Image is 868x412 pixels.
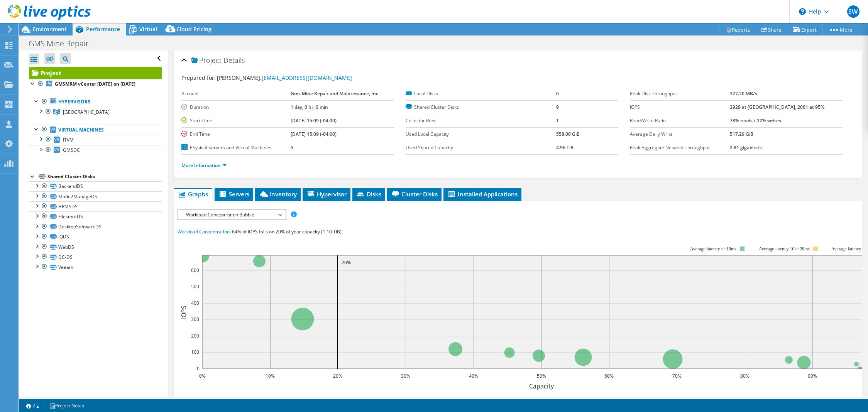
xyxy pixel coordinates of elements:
a: DC-DS [29,252,162,262]
text: 20% [342,259,351,266]
tspan: Average latency 10<=20ms [759,246,810,252]
span: GMSDC [63,147,80,153]
a: Made2ManageDS [29,191,162,201]
label: Physical Servers and Virtual Machines [181,144,291,152]
text: 400 [191,300,199,306]
text: IOPS [179,305,188,319]
label: IOPS [630,103,730,111]
a: ITVM [29,135,162,145]
a: More [822,24,858,35]
h1: GMS Mine Repair [25,39,101,48]
text: 20% [333,373,342,379]
b: 517.29 GiB [730,131,753,137]
text: 80% [740,373,750,379]
span: Virtual [139,25,157,33]
a: Virtual Machines [29,125,162,135]
label: Duration [181,103,291,111]
text: 0 [197,365,200,372]
span: Workload Concentration: [178,228,231,235]
span: Installed Applications [447,190,518,198]
a: Veeam [29,262,162,272]
span: SW [847,5,860,18]
a: More Information [181,162,227,169]
text: 300 [191,316,199,323]
a: Share [756,24,787,35]
label: Used Shared Capacity [406,144,556,152]
label: Start Time [181,117,291,125]
a: GMSMRM vCenter [DATE] on [DATE] [29,79,162,89]
a: 2 [21,401,45,410]
text: 50% [537,373,546,379]
b: 2929 at [GEOGRAPHIC_DATA], 2061 at 95% [730,104,824,110]
text: 60% [604,373,614,379]
text: 10% [266,373,275,379]
a: Export [787,24,823,35]
a: Oakland [29,107,162,117]
span: Performance [86,25,120,33]
span: Environment [33,25,67,33]
label: Average Daily Write [630,130,730,138]
b: 78% reads / 22% writes [730,117,781,124]
b: 5 [291,144,293,151]
text: 500 [191,283,199,290]
a: DesktopSoftwareDS [29,222,162,232]
b: 1 day, 0 hr, 0 min [291,104,328,110]
span: [PERSON_NAME], [217,74,352,81]
text: 0% [199,373,205,379]
svg: \n [799,8,806,15]
b: [DATE] 15:09 (-04:00) [291,131,337,137]
a: FilestoreDS [29,211,162,221]
a: Reports [719,24,756,35]
tspan: Average latency <=10ms [690,246,736,252]
span: Servers [218,190,249,198]
label: Local Disks [406,90,556,98]
a: [EMAIL_ADDRESS][DOMAIN_NAME] [262,74,352,81]
text: 30% [401,373,410,379]
b: 9 [556,104,559,110]
div: Shared Cluster Disks [47,172,162,181]
label: Used Local Capacity [406,130,556,138]
b: GMSMRM vCenter [DATE] on [DATE] [55,81,135,87]
label: Account [181,90,291,98]
b: 327.20 MB/s [730,90,757,97]
text: 40% [469,373,478,379]
a: WebDS [29,242,162,252]
span: ITVM [63,137,74,143]
text: 100 [191,349,199,355]
span: Cluster Disks [391,190,438,198]
a: Project Notes [44,401,90,410]
label: Read/Write Ratio [630,117,730,125]
label: Shared Cluster Disks [406,103,556,111]
text: 70% [672,373,682,379]
b: 6 [556,90,559,97]
b: Gms Mine Repair and Maintenance, Inc. [291,90,379,97]
b: 1 [556,117,559,124]
text: 600 [191,267,199,274]
a: Project [29,67,162,79]
a: GMSDC [29,145,162,155]
label: Prepared for: [181,74,216,81]
span: Details [223,56,245,65]
label: Collector Runs [406,117,556,125]
span: [GEOGRAPHIC_DATA] [63,109,110,115]
a: HRMSDS [29,201,162,211]
a: IQDS [29,232,162,242]
span: Graphs [178,190,208,198]
label: End Time [181,130,291,138]
label: Peak Aggregate Network Throughput [630,144,730,152]
b: 2.81 gigabits/s [730,144,762,151]
span: Project [191,57,222,64]
b: [DATE] 15:09 (-04:00) [291,117,337,124]
b: 4.96 TiB [556,144,574,151]
b: 558.00 GiB [556,131,580,137]
span: Disks [356,190,381,198]
span: Cloud Pricing [176,25,212,33]
span: 64% of IOPS falls on 20% of your capacity (1.10 TiB) [232,228,342,235]
a: BackendDS [29,181,162,191]
span: Inventory [259,190,297,198]
label: Peak Disk Throughput [630,90,730,98]
text: 200 [191,333,199,339]
a: Hypervisors [29,97,162,107]
text: 90% [808,373,817,379]
span: Hypervisor [306,190,347,198]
